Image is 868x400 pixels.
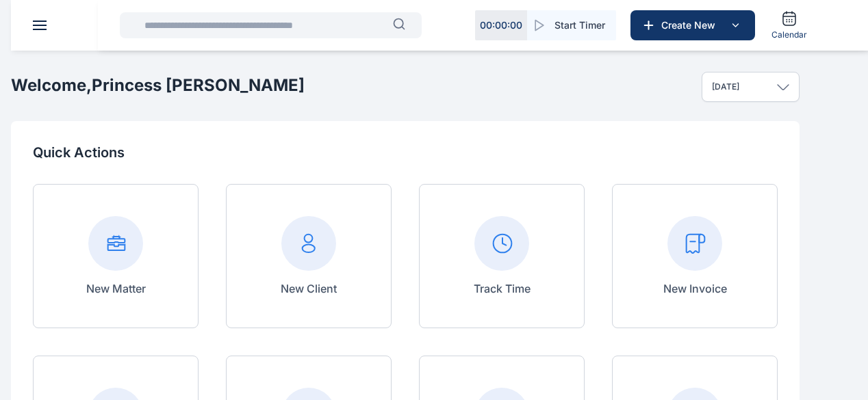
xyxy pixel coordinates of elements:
[474,280,531,297] p: Track Time
[712,81,739,92] p: [DATE]
[480,18,522,32] p: 00 : 00 : 00
[33,143,778,162] p: Quick Actions
[771,29,807,40] span: Calendar
[663,280,727,297] p: New Invoice
[11,75,305,96] h2: Welcome, Princess [PERSON_NAME]
[766,5,813,46] a: Calendar
[554,18,605,32] span: Start Timer
[86,280,146,297] p: New Matter
[527,10,616,40] button: Start Timer
[281,280,337,297] p: New Client
[656,18,727,32] span: Create New
[630,10,755,40] button: Create New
